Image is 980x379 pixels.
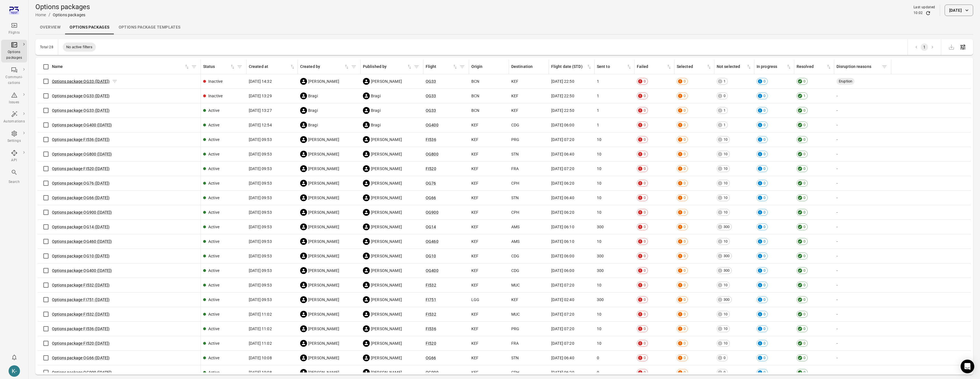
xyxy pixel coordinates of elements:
[1,65,27,88] a: Communi-cations
[371,122,381,128] span: Bragi
[249,137,272,142] span: [DATE] 09:53
[308,195,339,201] span: [PERSON_NAME]
[426,239,439,244] a: OG460
[426,94,436,98] a: OG33
[308,239,339,244] span: [PERSON_NAME]
[761,151,767,157] span: 0
[52,312,110,316] a: Options package FI532 ([DATE])
[682,195,688,201] span: 0
[597,180,601,186] span: 10
[642,180,648,186] span: 0
[757,64,792,70] span: In progress
[426,225,436,229] a: OG14
[426,254,436,258] a: OG10
[208,180,219,186] div: Active
[757,64,792,70] div: Sort by in progress in ascending order
[642,122,648,128] span: 0
[801,151,807,157] span: 0
[957,41,969,53] button: Open table configuration
[35,11,90,18] nav: Breadcrumbs
[52,254,110,258] a: Options package OG10 ([DATE])
[371,209,402,215] span: [PERSON_NAME]
[836,137,889,142] div: -
[637,64,672,70] span: Failed
[52,297,110,302] a: Options package FI751 ([DATE])
[9,365,20,377] div: K-
[597,224,604,230] span: 300
[722,224,732,230] span: 300
[300,64,349,70] div: Sort by created by in ascending order
[426,79,436,84] a: OG33
[801,93,807,99] span: 1
[471,166,478,172] span: KEF
[471,151,478,157] span: KEF
[52,268,112,273] a: Options package OG400 ([DATE])
[203,64,235,70] div: Sort by status in ascending order
[208,78,223,84] div: Inactive
[190,63,198,71] button: Filter by name
[722,78,728,84] span: 1
[677,64,712,70] span: Selected
[471,64,506,70] div: Origin
[801,195,807,201] span: 0
[349,63,358,71] button: Filter by created by
[426,108,436,113] a: OG33
[35,2,90,11] h1: Options packages
[761,180,767,186] span: 0
[836,180,889,186] div: -
[208,195,219,201] div: Active
[208,93,223,99] div: Inactive
[52,195,110,200] a: Options package OG66 ([DATE])
[249,64,295,70] div: Sort by created at in ascending order
[722,137,730,142] span: 10
[9,352,20,363] button: Notifications
[52,225,110,229] a: Options package OG14 ([DATE])
[836,108,889,113] div: -
[880,63,889,71] button: Filter by disruption reasons
[801,224,807,230] span: 0
[52,123,112,127] a: Options package OG400 ([DATE])
[682,108,688,113] span: 0
[801,180,807,186] span: 0
[914,5,935,10] div: Last updated
[801,137,807,142] span: 0
[1,148,27,165] a: API
[52,94,110,98] a: Options package OG33 ([DATE])
[946,44,957,49] span: Please make a selection to export
[597,209,601,215] span: 10
[371,151,402,157] span: [PERSON_NAME]
[426,326,436,331] a: FI536
[426,137,436,142] a: FI536
[637,64,672,70] div: Sort by failed in ascending order
[300,64,349,70] span: Created by
[426,312,436,316] a: FI532
[203,64,230,70] div: Status
[426,152,439,156] a: OG800
[761,224,767,230] span: 0
[511,166,519,172] span: FRA
[371,108,381,113] span: Bragi
[551,209,574,215] span: [DATE] 06:20
[722,93,728,99] span: 0
[52,64,184,70] div: Name
[249,108,272,113] span: [DATE] 13:27
[235,63,244,71] button: Filter by status
[308,180,339,186] span: [PERSON_NAME]
[308,122,318,128] span: Bragi
[52,356,110,360] a: Options package OG66 ([DATE])
[597,239,601,244] span: 10
[426,195,436,200] a: OG66
[682,122,688,128] span: 0
[1,167,27,186] button: Search
[597,195,601,201] span: 10
[426,370,439,375] a: OG900
[642,195,648,201] span: 0
[682,180,688,186] span: 0
[52,79,110,84] a: Options package OG33 ([DATE])
[1,40,27,63] a: Options packages
[836,195,889,201] div: -
[836,64,880,70] div: Disruption reasons
[40,45,53,49] div: Total 28
[471,137,478,142] span: KEF
[1,20,27,37] a: Flights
